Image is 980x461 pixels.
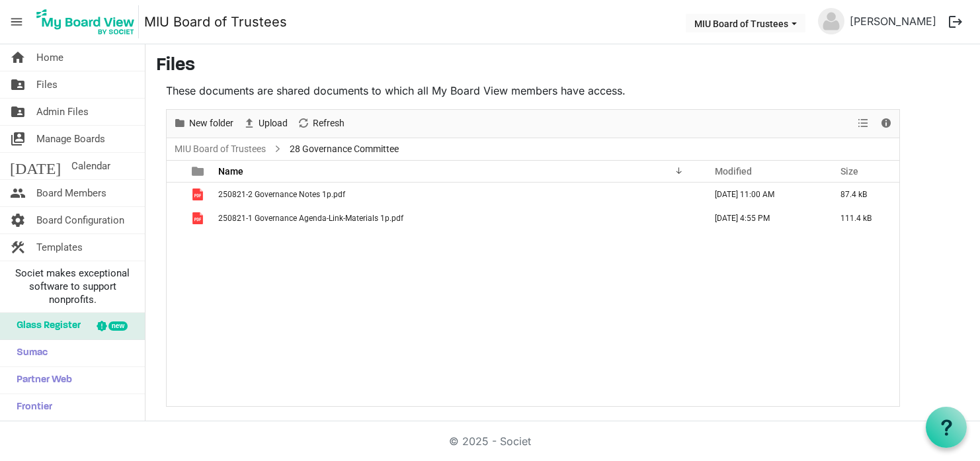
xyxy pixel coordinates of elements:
span: Partner Web [10,367,72,394]
a: © 2025 - Societ [449,435,531,448]
span: Modified [715,166,752,177]
span: 250821-2 Governance Notes 1p.pdf [218,190,345,199]
button: View dropdownbutton [855,115,871,132]
span: Refresh [311,115,346,132]
span: [DATE] [10,153,61,179]
td: 87.4 kB is template cell column header Size [827,183,899,206]
span: home [10,44,26,71]
div: New folder [169,110,238,138]
span: menu [4,9,29,34]
td: is template cell column header type [184,183,214,206]
span: New folder [188,115,235,132]
td: 250821-2 Governance Notes 1p.pdf is template cell column header Name [214,183,701,206]
span: Board Members [36,180,106,206]
div: View [852,110,875,138]
span: Admin Files [36,99,89,125]
span: folder_shared [10,99,26,125]
img: My Board View Logo [32,5,139,38]
a: MIU Board of Trustees [144,9,287,35]
button: Upload [241,115,290,132]
a: MIU Board of Trustees [172,141,268,157]
td: August 19, 2025 4:55 PM column header Modified [701,206,827,230]
div: Details [875,110,897,138]
span: Societ makes exceptional software to support nonprofits. [6,267,139,306]
span: Calendar [71,153,110,179]
span: Frontier [10,394,52,421]
button: New folder [171,115,236,132]
span: settings [10,207,26,233]
div: Refresh [292,110,349,138]
button: Refresh [295,115,347,132]
span: 28 Governance Committee [287,141,401,157]
span: Home [36,44,63,71]
a: My Board View Logo [32,5,144,38]
img: no-profile-picture.svg [818,8,844,34]
div: Upload [238,110,292,138]
span: construction [10,234,26,261]
button: logout [942,8,969,36]
td: 250821-1 Governance Agenda-Link-Materials 1p.pdf is template cell column header Name [214,206,701,230]
span: Upload [257,115,289,132]
button: Details [878,115,895,132]
td: is template cell column header type [184,206,214,230]
td: checkbox [167,183,184,206]
td: checkbox [167,206,184,230]
span: Manage Boards [36,126,105,152]
span: folder_shared [10,71,26,98]
a: [PERSON_NAME] [844,8,942,34]
td: August 23, 2025 11:00 AM column header Modified [701,183,827,206]
span: Board Configuration [36,207,124,233]
span: Templates [36,234,83,261]
span: Sumac [10,340,48,366]
span: Name [218,166,243,177]
p: These documents are shared documents to which all My Board View members have access. [166,83,900,99]
button: MIU Board of Trustees dropdownbutton [686,14,805,32]
span: Glass Register [10,313,81,339]
td: 111.4 kB is template cell column header Size [827,206,899,230]
span: 250821-1 Governance Agenda-Link-Materials 1p.pdf [218,214,403,223]
h3: Files [156,55,969,77]
div: new [108,321,128,331]
span: Size [840,166,858,177]
span: Files [36,71,58,98]
span: people [10,180,26,206]
span: switch_account [10,126,26,152]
